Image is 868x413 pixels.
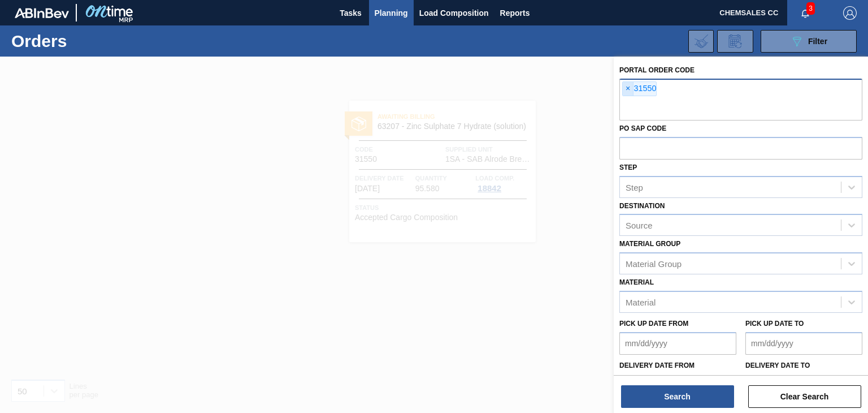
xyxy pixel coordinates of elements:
div: Step [626,182,643,192]
label: Delivery Date to [745,362,810,369]
span: Filter [808,37,827,46]
div: 31550 [622,81,657,96]
input: mm/dd/yyyy [745,332,862,355]
span: 3 [806,2,815,15]
span: Reports [500,6,530,20]
div: Material Group [626,259,682,269]
span: Planning [375,6,408,20]
input: mm/dd/yyyy [619,332,736,355]
label: PO SAP Code [619,124,666,132]
button: Notifications [787,5,823,21]
label: Portal Order Code [619,66,695,74]
label: Delivery Date from [619,362,695,369]
div: Import Order Negotiation [688,30,714,53]
label: Destination [619,202,665,210]
span: Tasks [338,6,363,20]
h1: Orders [11,35,173,48]
label: Material Group [619,240,680,248]
label: Pick up Date from [619,320,688,328]
img: Logout [843,6,857,20]
label: Material [619,278,654,286]
label: Step [619,164,637,171]
label: Pick up Date to [745,320,804,328]
img: TNhmsLtSVTkK8tSr43FrP2fwEKptu5GPRR3wAAAABJRU5ErkJggg== [15,8,69,18]
span: × [623,82,633,96]
span: Load Composition [419,6,489,20]
div: Source [626,221,653,230]
div: Order Review Request [717,30,753,53]
div: Material [626,297,656,307]
button: Filter [761,30,857,53]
